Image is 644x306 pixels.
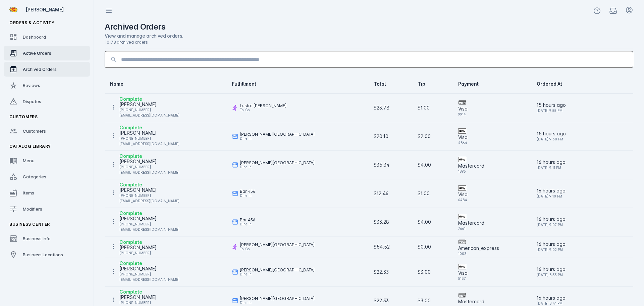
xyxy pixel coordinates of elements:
div: Visa [458,105,526,113]
div: Mastercard [458,162,526,170]
div: Dine In [240,270,315,278]
div: Complete [119,181,179,189]
div: Bar 456 [240,216,255,224]
span: Modifiers [23,206,42,212]
div: [EMAIL_ADDRESS][DOMAIN_NAME] [119,197,179,205]
a: Modifiers [4,202,90,216]
div: [PERSON_NAME] [119,244,157,252]
span: Archived Orders [23,67,57,72]
span: Disputes [23,99,41,104]
div: 7661 [458,224,526,232]
td: $22.33 [368,258,412,286]
div: 4864 [458,139,526,147]
td: $1.00 [412,179,453,208]
div: Fulfillment [232,81,256,87]
span: Orders & Activity [9,20,54,25]
div: Payment [458,81,526,87]
div: Complete [119,124,179,132]
div: 9914 [458,110,526,118]
div: [PERSON_NAME] [119,129,179,137]
div: 6484 [458,196,526,204]
div: [PERSON_NAME][GEOGRAPHIC_DATA] [240,295,315,303]
a: Business Locations [4,247,90,262]
div: [EMAIL_ADDRESS][DOMAIN_NAME] [119,111,179,119]
div: 16 hours ago [537,265,628,273]
div: [PERSON_NAME][GEOGRAPHIC_DATA] [240,159,315,167]
div: 15 hours ago [537,130,628,138]
div: [EMAIL_ADDRESS][DOMAIN_NAME] [119,225,179,233]
div: [DATE] 9:38 PM [537,135,628,143]
div: Ordered At [537,81,562,87]
div: Tip [418,81,425,87]
td: $20.10 [368,122,412,150]
div: [PHONE_NUMBER] [119,220,179,228]
div: Complete [119,209,179,217]
div: [DATE] 9:55 PM [537,106,628,115]
div: Name [110,81,221,87]
div: Dine In [240,220,255,228]
a: Archived Orders [4,62,90,77]
span: Business Locations [23,252,63,257]
div: Visa [458,269,526,277]
div: Complete [119,238,157,246]
span: Customers [9,114,38,119]
div: 5137 [458,274,526,282]
div: [PERSON_NAME] [25,6,87,13]
div: Fulfillment [232,81,363,87]
div: [PERSON_NAME] [119,215,179,223]
div: Dine In [240,163,315,171]
div: [PERSON_NAME] [119,158,179,166]
td: $23.78 [368,93,412,122]
div: 1003 [458,250,526,258]
div: Complete [119,259,179,267]
span: Items [23,190,34,195]
span: Dashboard [23,34,46,40]
div: 1896 [458,167,526,175]
td: $4.00 [412,150,453,179]
td: $3.00 [412,258,453,286]
div: Payment [458,81,479,87]
div: Total [374,81,407,87]
a: Items [4,185,90,200]
a: Disputes [4,94,90,109]
div: Name [110,81,123,87]
div: Tip [418,81,447,87]
div: 16 hours ago [537,187,628,195]
div: 16 hours ago [537,215,628,223]
div: Ordered At [537,81,628,87]
a: Menu [4,153,90,168]
a: Reviews [4,78,90,93]
div: [EMAIL_ADDRESS][DOMAIN_NAME] [119,275,179,283]
div: [EMAIL_ADDRESS][DOMAIN_NAME] [119,140,179,148]
div: 16 hours ago [537,240,628,248]
div: To-Go [240,106,286,114]
span: Business Center [9,222,50,227]
div: [DATE] 9:11 PM [537,164,628,172]
div: Visa [458,190,526,199]
td: $33.28 [368,208,412,236]
span: Business Info [23,236,51,241]
div: [DATE] 9:02 PM [537,246,628,254]
div: [PHONE_NUMBER] [119,191,179,200]
td: $35.34 [368,150,412,179]
a: Customers [4,124,90,138]
span: Active Orders [23,50,51,56]
a: Business Info [4,231,90,246]
div: [EMAIL_ADDRESS][DOMAIN_NAME] [119,168,179,176]
span: Reviews [23,83,40,88]
div: [PHONE_NUMBER] [119,249,157,257]
div: [PERSON_NAME] [119,186,179,194]
div: [PHONE_NUMBER] [119,270,179,278]
div: Complete [119,288,179,296]
div: [PHONE_NUMBER] [119,106,179,114]
div: [PERSON_NAME][GEOGRAPHIC_DATA] [240,130,315,138]
span: Catalog Library [9,144,51,149]
td: $12.46 [368,179,412,208]
span: Customers [23,128,46,134]
div: 10178 archived orders [105,39,633,45]
div: [DATE] 9:07 PM [537,221,628,229]
div: American_express [458,244,526,252]
div: [PERSON_NAME][GEOGRAPHIC_DATA] [240,241,315,249]
td: $54.52 [368,236,412,258]
div: 15 hours ago [537,101,628,109]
